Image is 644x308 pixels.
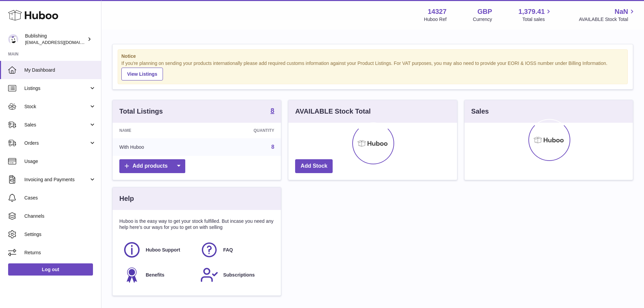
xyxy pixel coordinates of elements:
a: Add products [119,159,185,173]
a: Benefits [123,266,193,284]
img: internalAdmin-14327@internal.huboo.com [8,34,18,44]
span: Benefits [146,272,164,278]
span: 1,379.41 [519,7,545,16]
span: Subscriptions [223,272,255,278]
span: Listings [24,85,89,92]
span: Total sales [522,16,552,23]
a: FAQ [200,241,271,259]
a: Log out [8,263,93,276]
div: Huboo Ref [424,16,447,23]
span: Sales [24,122,89,128]
span: AVAILABLE Stock Total [579,16,636,23]
p: Huboo is the easy way to get your stock fulfilled. But incase you need any help here's our ways f... [119,218,274,231]
strong: 14327 [428,7,447,16]
span: Orders [24,140,89,146]
a: Huboo Support [123,241,193,259]
a: NaN AVAILABLE Stock Total [579,7,636,23]
span: Invoicing and Payments [24,176,89,183]
span: FAQ [223,247,233,253]
h3: Help [119,194,134,203]
strong: Notice [121,53,624,60]
a: 8 [271,144,274,150]
span: Usage [24,158,96,165]
span: Stock [24,103,89,110]
span: Settings [24,231,96,238]
span: Returns [24,250,96,256]
span: Huboo Support [146,247,180,253]
a: 1,379.41 Total sales [519,7,553,23]
h3: Sales [471,107,489,116]
h3: AVAILABLE Stock Total [295,107,371,116]
div: Currency [473,16,492,23]
span: My Dashboard [24,67,96,73]
a: Subscriptions [200,266,271,284]
span: NaN [615,7,628,16]
th: Name [113,123,201,138]
strong: 8 [270,107,274,114]
div: Bublishing [25,33,86,46]
td: With Huboo [113,138,201,156]
span: [EMAIL_ADDRESS][DOMAIN_NAME] [25,40,99,45]
span: Cases [24,195,96,201]
a: View Listings [121,68,163,80]
a: 8 [270,107,274,115]
a: Add Stock [295,159,333,173]
div: If you're planning on sending your products internationally please add required customs informati... [121,60,624,80]
strong: GBP [477,7,492,16]
th: Quantity [201,123,281,138]
span: Channels [24,213,96,219]
h3: Total Listings [119,107,163,116]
